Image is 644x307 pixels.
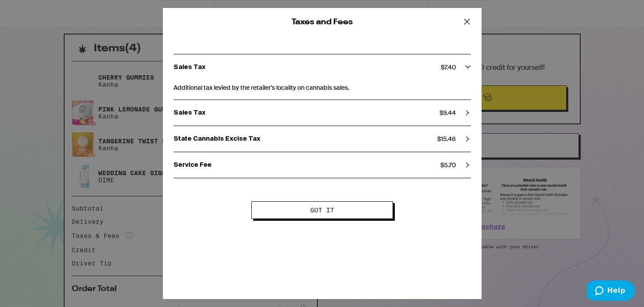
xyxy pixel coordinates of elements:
[441,63,456,71] span: $ 7.40
[310,207,334,213] span: Got it
[174,80,471,92] span: Additional tax levied by the retailer's locality on cannabis sales.
[587,280,635,303] iframe: Opens a widget where you can find more information
[174,109,440,117] p: Sales Tax
[191,18,453,26] h2: Taxes and Fees
[174,63,441,71] p: Sales Tax
[437,135,456,143] span: $ 15.46
[174,135,437,143] p: State Cannabis Excise Tax
[440,109,456,117] span: $ 9.44
[174,161,440,169] p: Service Fee
[440,161,456,169] span: $ 5.70
[251,201,393,219] button: Got it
